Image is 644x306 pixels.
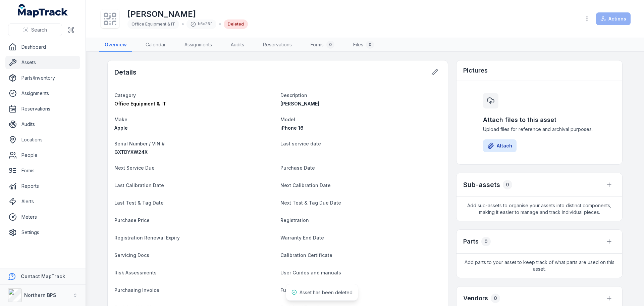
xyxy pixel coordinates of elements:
div: 0 [366,41,374,49]
a: Meters [5,210,80,224]
button: Search [8,24,62,36]
a: Reservations [258,38,297,52]
a: Locations [5,133,80,146]
h2: Details [114,68,137,77]
span: User Guides and manuals [280,270,341,275]
a: Forms0 [305,38,340,52]
h2: Sub-assets [463,180,500,189]
span: Registration [280,217,309,223]
span: Serial Number / VIN # [114,141,165,146]
h3: Attach files to this asset [483,115,596,125]
a: Audits [5,118,80,131]
span: Next Service Due [114,165,155,171]
span: Purchasing Invoice [114,287,159,293]
span: Search [31,27,47,33]
div: b6c26f [186,19,216,29]
a: People [5,148,80,162]
div: 0 [326,41,334,49]
span: Add parts to your asset to keep track of what parts are used on this asset. [457,254,622,278]
span: GXTDYXW24X [114,149,148,155]
strong: Northern BPS [24,292,56,298]
span: Next Test & Tag Due Date [280,200,341,206]
div: Deleted [224,19,248,29]
span: iPhone 16 [280,125,304,131]
span: Asset has been deleted [300,290,353,295]
a: MapTrack [18,4,68,17]
a: Assets [5,56,80,69]
a: Reports [5,179,80,193]
div: 0 [491,294,500,303]
span: Registration Renewal Expiry [114,235,180,241]
span: [PERSON_NAME] [280,101,319,106]
a: Settings [5,226,80,239]
span: Upload files for reference and archival purposes. [483,126,596,133]
span: Next Calibration Date [280,182,331,188]
span: Add sub-assets to organise your assets into distinct components, making it easier to manage and t... [457,197,622,221]
span: Description [280,92,307,98]
span: Office Equipment & IT [114,101,166,106]
a: Reservations [5,102,80,116]
span: Purchase Price [114,217,150,223]
a: Assignments [179,38,217,52]
span: Warranty End Date [280,235,324,241]
div: 0 [503,180,512,189]
span: Apple [114,125,128,131]
span: Make [114,117,127,122]
span: Last Test & Tag Date [114,200,164,206]
span: Last Calibration Date [114,182,164,188]
span: Purchase Date [280,165,315,171]
span: Office Equipment & IT [131,21,175,27]
a: Calendar [140,38,171,52]
a: Audits [225,38,250,52]
h1: [PERSON_NAME] [127,9,248,19]
strong: Contact MapTrack [21,273,65,279]
span: Model [280,117,295,122]
span: Last service date [280,141,321,146]
span: Category [114,92,136,98]
span: Fuel Card Exp #2 [280,287,320,293]
div: 0 [481,237,491,246]
h3: Pictures [463,66,488,75]
a: Forms [5,164,80,177]
a: Overview [99,38,132,52]
a: Alerts [5,195,80,208]
button: Attach [483,139,517,152]
a: Parts/Inventory [5,71,80,85]
a: Dashboard [5,40,80,54]
a: Assignments [5,87,80,100]
h3: Vendors [463,294,488,303]
span: Calibration Certificate [280,252,332,258]
h3: Parts [463,237,479,246]
span: Servicing Docs [114,252,149,258]
span: Risk Assessments [114,270,157,275]
a: Files0 [348,38,379,52]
